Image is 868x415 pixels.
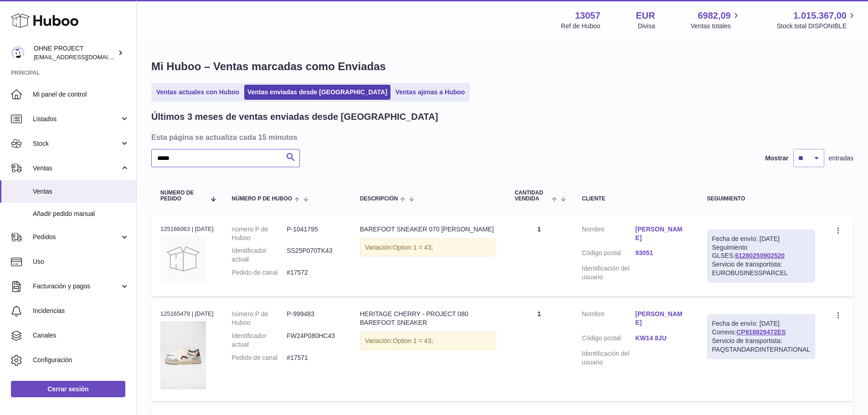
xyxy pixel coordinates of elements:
dt: Código postal [582,249,635,260]
span: Pedidos [33,233,120,241]
dd: SS25P070TK43 [287,246,342,264]
div: Servicio de transportista: PAQSTANDARDINTERNATIONAL [712,337,810,354]
span: entradas [829,154,853,163]
span: [EMAIL_ADDRESS][DOMAIN_NAME] [34,53,134,61]
div: Seguimiento GLSES: [707,230,815,282]
strong: EUR [636,10,655,22]
h2: Últimos 3 meses de ventas enviadas desde [GEOGRAPHIC_DATA] [151,111,438,123]
span: 6982,09 [698,10,730,22]
span: Ventas [33,187,129,196]
dt: Pedido de canal [232,354,287,362]
a: CP918829472ES [736,328,786,336]
a: [PERSON_NAME] [635,225,688,242]
span: Stock [33,139,120,148]
div: 125165479 | [DATE] [160,310,214,318]
div: Variación: [360,332,497,350]
div: Fecha de envío: [DATE] [712,235,810,243]
dt: Nombre [582,310,635,329]
span: 1.015.367,00 [793,10,847,22]
div: Seguimiento [707,196,815,202]
span: Cantidad vendida [514,190,549,202]
div: Correos: [707,314,815,359]
div: Servicio de transportista: EUROBUSINESSPARCEL [712,260,810,277]
a: [PERSON_NAME] [635,310,688,327]
dt: Identificador actual [232,246,287,264]
span: Uso [33,257,129,266]
span: número P de Huboo [232,196,292,202]
div: Variación: [360,238,497,257]
td: 1 [505,216,573,296]
dt: número P de Huboo [232,225,287,242]
a: 1.015.367,00 Stock total DISPONIBLE [777,10,857,31]
dt: Identificación del usuario [582,349,635,367]
span: Número de pedido [160,190,205,202]
a: Ventas actuales con Huboo [153,85,242,100]
div: Ref de Huboo [561,22,600,31]
strong: 13057 [575,10,601,22]
h1: Mi Huboo – Ventas marcadas como Enviadas [151,59,853,74]
img: internalAdmin-13057@internal.huboo.com [11,46,25,60]
span: Añadir pedido manual [33,210,129,218]
div: OHNE PROJECT [34,44,116,61]
dt: Identificador actual [232,332,287,349]
span: Configuración [33,356,129,364]
div: Divisa [638,22,655,31]
dt: Código postal [582,334,635,345]
label: Mostrar [765,154,788,163]
dt: Identificación del usuario [582,264,635,282]
span: Listados [33,115,120,123]
span: Mi panel de control [33,90,129,99]
dt: número P de Huboo [232,310,287,327]
div: HERITAGE CHERRY - PROJECT 080 BAREFOOT SNEAKER [360,310,497,327]
td: 1 [505,301,573,400]
dt: Pedido de canal [232,268,287,277]
div: BAREFOOT SNEAKER 070 [PERSON_NAME] [360,225,497,234]
dt: Nombre [582,225,635,245]
div: Fecha de envío: [DATE] [712,319,810,328]
dd: #17572 [287,268,342,277]
a: 93051 [635,249,688,257]
dd: FW24P080HC43 [287,332,342,349]
a: 61280250902520 [735,252,785,259]
span: Option 1 = 43; [393,337,433,344]
dd: P-999483 [287,310,342,327]
dd: #17571 [287,354,342,362]
span: Descripción [360,196,398,202]
img: no-photo.jpg [160,236,206,282]
dd: P-1041795 [287,225,342,242]
span: Incidencias [33,307,129,315]
span: Option 1 = 43; [393,244,433,251]
a: Ventas enviadas desde [GEOGRAPHIC_DATA] [244,85,390,100]
a: Ventas ajenas a Huboo [392,85,468,100]
a: 6982,09 Ventas totales [691,10,741,31]
img: CHERRY.png [160,321,206,389]
span: Ventas [33,164,120,173]
h3: Esta página se actualiza cada 15 minutos [151,132,851,142]
span: Ventas totales [691,22,741,31]
span: Facturación y pagos [33,282,120,291]
div: Cliente [582,196,688,202]
span: Canales [33,331,129,340]
span: Stock total DISPONIBLE [777,22,857,31]
a: Cerrar sesión [11,381,125,397]
div: 125166063 | [DATE] [160,225,214,233]
a: KW14 8JU [635,334,688,343]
